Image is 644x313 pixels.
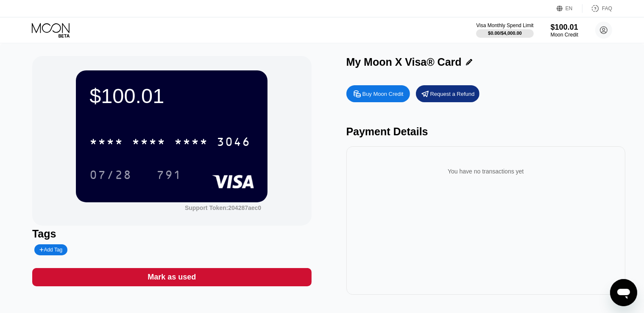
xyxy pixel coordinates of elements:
[551,32,578,38] div: Moon Credit
[430,90,475,98] div: Request a Refund
[217,136,251,150] div: 3046
[416,85,480,102] div: Request a Refund
[83,164,138,185] div: 07/28
[89,169,132,183] div: 07/28
[566,6,573,11] div: EN
[583,4,612,13] div: FAQ
[148,272,196,282] div: Mark as used
[362,90,404,98] div: Buy Moon Credit
[488,31,522,36] div: $0.00 / $4,000.00
[353,159,619,183] div: You have no transactions yet
[476,22,533,38] div: Visa Monthly Spend Limit$0.00/$4,000.00
[346,56,462,68] div: My Moon X Visa® Card
[551,23,578,32] div: $100.01
[150,164,188,185] div: 791
[185,204,261,211] div: Support Token: 204287aec0
[185,204,261,211] div: Support Token:204287aec0
[156,169,182,183] div: 791
[34,244,67,255] div: Add Tag
[39,247,62,253] div: Add Tag
[346,126,626,138] div: Payment Details
[610,279,637,306] iframe: Pulsante per aprire la finestra di messaggistica
[557,4,583,13] div: EN
[32,268,312,286] div: Mark as used
[89,84,254,108] div: $100.01
[32,228,312,240] div: Tags
[602,6,612,11] div: FAQ
[476,22,533,28] div: Visa Monthly Spend Limit
[346,85,410,102] div: Buy Moon Credit
[551,23,578,38] div: $100.01Moon Credit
